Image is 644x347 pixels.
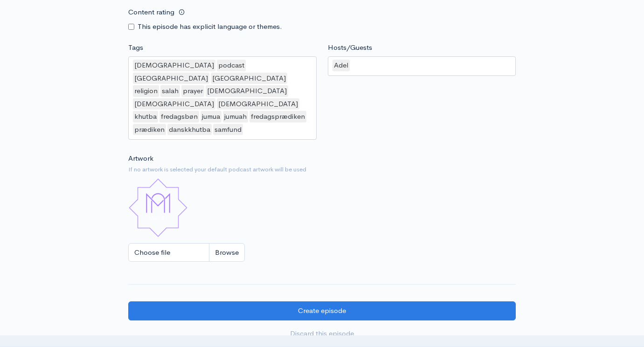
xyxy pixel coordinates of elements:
div: khutba [133,111,158,122]
div: [DEMOGRAPHIC_DATA] [206,85,288,97]
label: Tags [128,42,143,53]
div: salah [160,85,180,97]
div: [DEMOGRAPHIC_DATA] [133,60,215,71]
div: samfund [213,124,243,136]
label: Content rating [128,3,174,22]
div: [DEMOGRAPHIC_DATA] [133,98,215,110]
small: If no artwork is selected your default podcast artwork will be used [128,165,516,174]
div: [DEMOGRAPHIC_DATA] [217,98,299,110]
div: Adel [332,60,350,71]
label: This episode has explicit language or themes. [138,21,282,32]
input: Create episode [128,301,516,320]
div: jumua [201,111,222,122]
div: prayer [181,85,204,97]
div: [GEOGRAPHIC_DATA] [133,73,209,84]
div: jumuah [223,111,248,122]
label: Hosts/Guests [328,42,372,53]
div: podcast [217,60,246,71]
div: prædiken [133,124,166,136]
div: danskkhutba [167,124,212,136]
label: Artwork [128,153,153,164]
a: Discard this episode [128,324,516,343]
div: religion [133,85,159,97]
div: fredagsbøn [159,111,199,122]
div: fredagsprædiken [249,111,306,122]
div: [GEOGRAPHIC_DATA] [211,73,287,84]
